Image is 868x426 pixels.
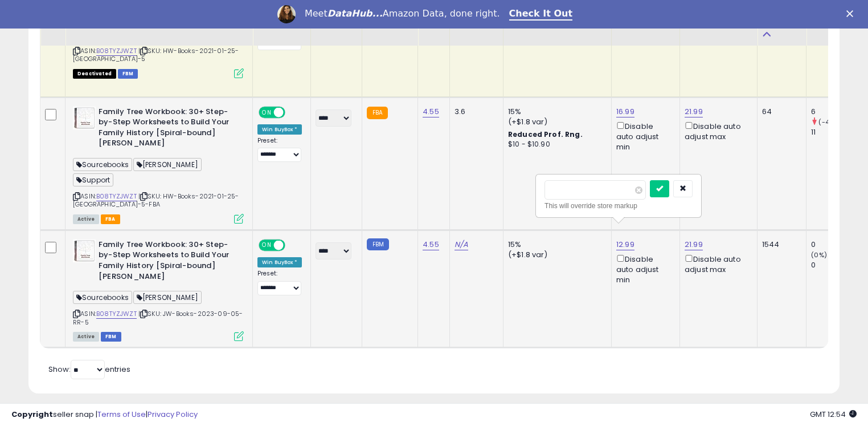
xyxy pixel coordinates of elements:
[811,240,857,250] div: 0
[101,332,121,342] span: FBM
[455,107,494,117] div: 3.6
[101,214,120,224] span: FBA
[423,239,439,250] a: 4.55
[367,238,389,250] small: FBM
[284,240,302,250] span: OFF
[811,250,827,259] small: (0%)
[685,120,748,142] div: Disable auto adjust max
[455,5,498,29] div: Fulfillment Cost
[118,69,138,79] span: FBM
[616,120,671,153] div: Disable auto adjust min
[811,260,857,270] div: 0
[96,309,137,319] a: B08TYZJWZT
[48,364,130,375] span: Show: entries
[73,309,243,326] span: | SKU: JW-Books-2023-09-05-RR-5
[423,106,439,117] a: 4.55
[99,107,237,152] b: Family Tree Workbook: 30+ Step-by-Step Worksheets to Build Your Family History [Spiral-bound] [PE...
[811,107,857,117] div: 6
[367,107,388,119] small: FBA
[133,291,202,304] span: [PERSON_NAME]
[762,240,797,250] div: 1544
[310,1,362,46] th: CSV column name: cust_attr_1_Manager
[96,192,137,201] a: B08TYZJWZT
[508,240,603,250] div: 15%
[685,106,703,117] a: 21.99
[73,240,96,262] img: 51DQ9NesYrL._SL40_.jpg
[73,214,99,224] span: All listings currently available for purchase on Amazon
[73,107,96,129] img: 51DQ9NesYrL._SL40_.jpg
[73,173,113,186] span: Support
[284,107,302,117] span: OFF
[73,240,244,340] div: ASIN:
[257,257,302,267] div: Win BuyBox *
[616,106,634,117] a: 16.99
[509,8,573,21] a: Check It Out
[616,253,671,286] div: Disable auto adjust min
[133,158,202,171] span: [PERSON_NAME]
[257,270,302,295] div: Preset:
[762,107,797,117] div: 64
[99,240,237,285] b: Family Tree Workbook: 30+ Step-by-Step Worksheets to Build Your Family History [Spiral-bound] [PE...
[73,192,239,209] span: | SKU: HW-Books-2021-01-25-[GEOGRAPHIC_DATA]-5-FBA
[73,46,239,63] span: | SKU: HW-Books-2021-01-25-[GEOGRAPHIC_DATA]-5
[508,117,603,127] div: (+$1.8 var)
[257,137,302,163] div: Preset:
[277,5,296,23] img: Profile image for Georgie
[762,5,801,29] div: Fulfillable Quantity
[73,158,132,171] span: Sourcebooks
[616,239,634,250] a: 12.99
[260,107,274,117] span: ON
[305,8,500,19] div: Meet Amazon Data, done right.
[455,239,468,250] a: N/A
[818,117,850,127] small: (-45.45%)
[685,253,748,275] div: Disable auto adjust max
[811,5,853,29] div: Ordered Items
[97,409,146,420] a: Terms of Use
[11,409,198,420] div: seller snap | |
[73,291,132,304] span: Sourcebooks
[257,124,302,135] div: Win BuyBox *
[73,69,116,79] span: All listings that are unavailable for purchase on Amazon for any reason other than out-of-stock
[811,127,857,137] div: 11
[846,10,858,17] div: Close
[544,200,693,212] div: This will override store markup
[508,129,583,139] b: Reduced Prof. Rng.
[73,107,244,222] div: ASIN:
[810,409,857,420] span: 2025-09-11 12:54 GMT
[327,8,383,19] i: DataHub...
[508,250,603,260] div: (+$1.8 var)
[508,140,603,149] div: $10 - $10.90
[148,409,198,420] a: Privacy Policy
[96,46,137,56] a: B08TYZJWZT
[260,240,274,250] span: ON
[11,409,53,420] strong: Copyright
[685,239,703,250] a: 21.99
[508,107,603,117] div: 15%
[73,332,99,342] span: All listings currently available for purchase on Amazon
